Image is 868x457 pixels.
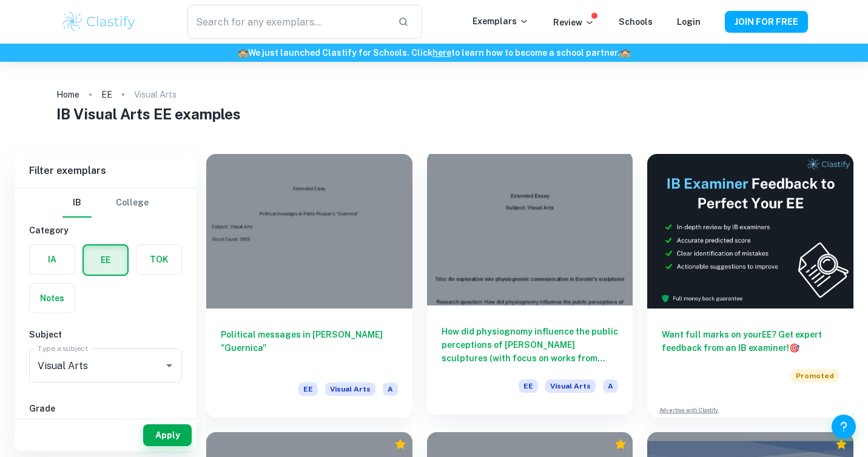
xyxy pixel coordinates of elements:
[29,328,182,341] h6: Subject
[61,10,138,34] img: Clastify logo
[298,382,318,396] span: EE
[56,103,812,125] h1: IB Visual Arts EE examples
[15,154,197,188] h6: Filter exemplars
[725,11,808,33] button: JOIN FOR FREE
[29,224,182,237] h6: Category
[662,328,839,355] h6: Want full marks on your EE ? Get expert feedback from an IB examiner!
[134,88,177,101] p: Visual Arts
[62,188,149,218] div: Filter type choice
[187,5,388,39] input: Search for any exemplars...
[835,438,847,450] div: Premium
[38,343,88,353] label: Type a subject
[221,328,398,368] h6: Political messages in [PERSON_NAME] "Guernica"
[29,402,182,415] h6: Grade
[647,154,853,418] a: Want full marks on yourEE? Get expert feedback from an IB examiner!PromotedAdvertise with Clastify
[116,188,149,218] button: College
[427,154,633,418] a: How did physiognomy influence the public perceptions of [PERSON_NAME] sculptures (with focus on w...
[545,379,596,393] span: Visual Arts
[603,379,618,393] span: A
[161,357,178,374] button: Open
[30,245,75,274] button: IA
[325,382,375,396] span: Visual Arts
[30,284,75,313] button: Notes
[620,48,630,58] span: 🏫
[473,15,529,28] p: Exemplars
[832,415,856,439] button: Help and Feedback
[619,17,653,27] a: Schools
[2,46,866,59] h6: We just launched Clastify for Schools. Click to learn how to become a school partner.
[101,86,112,103] a: EE
[136,245,181,274] button: TOK
[238,48,248,58] span: 🏫
[56,86,79,103] a: Home
[442,325,619,365] h6: How did physiognomy influence the public perceptions of [PERSON_NAME] sculptures (with focus on w...
[394,438,406,450] div: Premium
[62,188,92,218] button: IB
[553,16,594,29] p: Review
[614,438,627,450] div: Premium
[519,379,538,393] span: EE
[647,154,853,309] img: Thumbnail
[383,382,398,396] span: A
[206,154,412,418] a: Political messages in [PERSON_NAME] "Guernica"EEVisual ArtsA
[432,48,451,58] a: here
[659,406,718,415] a: Advertise with Clastify
[84,245,127,275] button: EE
[791,369,839,382] span: Promoted
[789,343,799,353] span: 🎯
[677,17,701,27] a: Login
[143,424,192,446] button: Apply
